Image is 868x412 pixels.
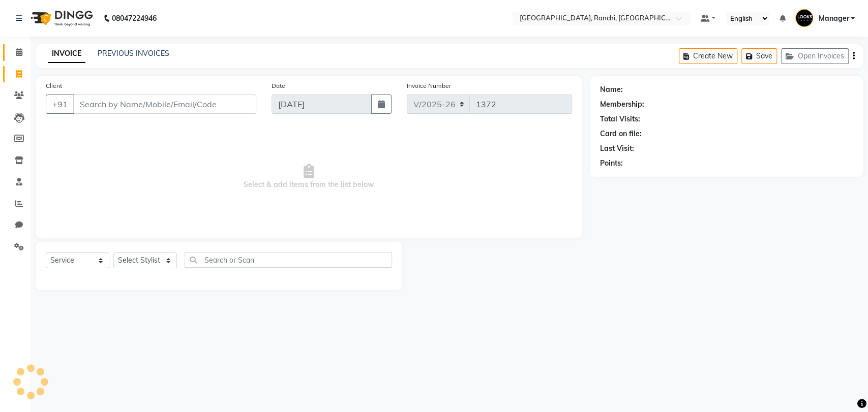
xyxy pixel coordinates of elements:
button: Create New [679,48,737,64]
label: Client [46,81,62,90]
img: Manager [795,9,813,27]
label: Date [272,81,285,90]
button: Save [741,48,777,64]
div: Last Visit: [600,143,634,154]
div: Name: [600,84,623,95]
b: 08047224946 [112,4,157,33]
button: Open Invoices [781,48,849,64]
div: Card on file: [600,129,642,139]
div: Points: [600,158,623,169]
a: INVOICE [48,45,85,63]
button: +91 [46,94,74,114]
input: Search by Name/Mobile/Email/Code [73,94,256,114]
input: Search or Scan [185,252,392,268]
label: Invoice Number [407,81,451,90]
div: Total Visits: [600,114,640,124]
a: PREVIOUS INVOICES [98,49,169,58]
div: Membership: [600,99,644,110]
span: Select & add items from the list below [46,126,572,228]
img: logo [26,4,96,33]
span: Manager [818,13,849,24]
